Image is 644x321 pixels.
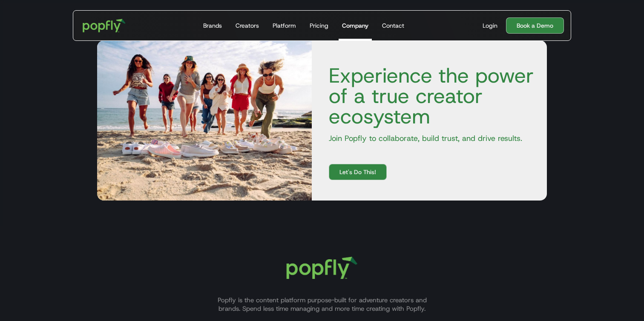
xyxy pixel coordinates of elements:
div: Login [483,21,497,30]
div: Company [342,21,368,30]
a: Contact [379,11,408,40]
a: Platform [269,11,299,40]
a: Creators [232,11,262,40]
a: Pricing [306,11,332,40]
a: Brands [200,11,225,40]
a: Book a Demo [506,17,564,34]
a: Login [479,21,501,30]
a: Company [339,11,372,40]
a: home [77,13,132,38]
div: Creators [236,21,259,30]
div: Pricing [310,21,328,30]
p: Join Popfly to collaborate, build trust, and drive results. [322,133,537,143]
div: Platform [273,21,296,30]
p: Popfly is the content platform purpose-built for adventure creators and brands. Spend less time m... [207,296,437,313]
div: Brands [203,21,222,30]
a: Let's Do This! [329,164,387,180]
h4: Experience the power of a true creator ecosystem [322,65,537,126]
div: Contact [382,21,404,30]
